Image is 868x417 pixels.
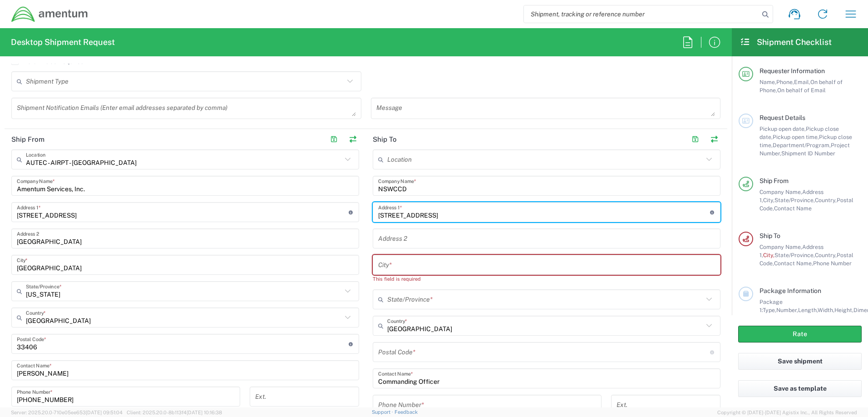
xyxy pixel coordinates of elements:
[774,205,812,212] span: Contact Name
[759,232,780,239] span: Ship To
[834,307,853,313] span: Height,
[774,197,815,204] span: State/Province,
[759,287,821,294] span: Package Information
[815,252,837,258] span: Country,
[738,326,862,343] button: Rate
[759,79,776,85] span: Name,
[11,6,89,23] img: dyncorp
[759,298,783,313] span: Package 1:
[759,177,789,184] span: Ship From
[759,67,825,74] span: Requester Information
[11,37,115,48] h2: Desktop Shipment Request
[759,114,805,121] span: Request Details
[763,252,774,258] span: City,
[738,380,862,397] button: Save as template
[781,150,835,157] span: Shipment ID Number
[776,79,794,85] span: Phone,
[11,410,123,415] span: Server: 2025.20.0-710e05ee653
[740,37,832,48] h2: Shipment Checklist
[759,243,802,250] span: Company Name,
[773,134,819,140] span: Pickup open time,
[373,135,397,144] h2: Ship To
[774,252,815,258] span: State/Province,
[738,353,862,370] button: Save shipment
[763,197,774,204] span: City,
[777,87,826,94] span: On behalf of Email
[813,260,852,267] span: Phone Number
[815,197,837,204] span: Country,
[773,142,831,149] span: Department/Program,
[759,125,806,132] span: Pickup open date,
[524,5,759,23] input: Shipment, tracking or reference number
[717,408,857,417] span: Copyright © [DATE]-[DATE] Agistix Inc., All Rights Reserved
[759,189,802,195] span: Company Name,
[776,307,798,313] span: Number,
[774,260,813,267] span: Contact Name,
[187,410,222,415] span: [DATE] 10:16:38
[373,275,720,283] div: This field is required
[818,307,834,313] span: Width,
[127,410,222,415] span: Client: 2025.20.0-8b113f4
[798,307,818,313] span: Length,
[763,307,776,313] span: Type,
[11,135,44,144] h2: Ship From
[395,409,418,415] a: Feedback
[372,409,395,415] a: Support
[794,79,810,85] span: Email,
[86,410,123,415] span: [DATE] 09:51:04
